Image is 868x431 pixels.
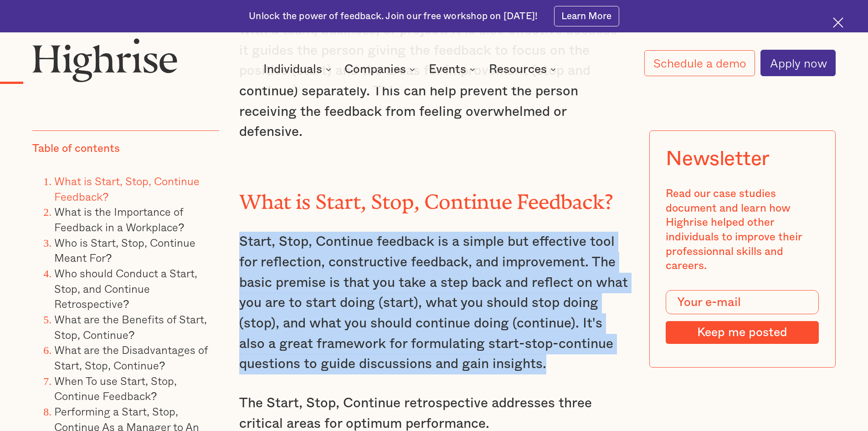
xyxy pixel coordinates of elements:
div: Resources [489,64,547,75]
a: When To use Start, Stop, Continue Feedback? [54,372,177,404]
div: Events [429,64,478,75]
a: What are the Disadvantages of Start, Stop, Continue? [54,341,208,374]
a: Schedule a demo [644,50,755,76]
div: Events [429,64,466,75]
h2: What is Start, Stop, Continue Feedback? [239,186,629,209]
div: Companies [344,64,418,75]
a: What is Start, Stop, Continue Feedback? [54,172,200,205]
input: Your e-mail [666,290,819,315]
img: Cross icon [833,17,843,28]
p: Start, Stop, Continue feedback is a simple but effective tool for reflection, constructive feedba... [239,232,629,374]
form: Modal Form [666,290,819,344]
a: Who is Start, Stop, Continue Meant For? [54,234,195,266]
div: Individuals [263,64,322,75]
input: Keep me posted [666,321,819,344]
div: Unlock the power of feedback. Join our free workshop on [DATE]! [249,10,538,23]
div: Read our case studies document and learn how Highrise helped other individuals to improve their p... [666,187,819,274]
div: Individuals [263,64,334,75]
div: Newsletter [666,147,770,171]
a: What are the Benefits of Start, Stop, Continue? [54,311,207,343]
a: Learn More [554,6,619,26]
a: What is the Importance of Feedback in a Workplace? [54,203,184,235]
img: Highrise logo [32,38,177,82]
div: Companies [344,64,406,75]
a: Who should Conduct a Start, Stop, and Continue Retrospective? [54,265,197,312]
a: Apply now [760,50,836,76]
div: Resources [489,64,559,75]
div: Table of contents [32,142,120,156]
